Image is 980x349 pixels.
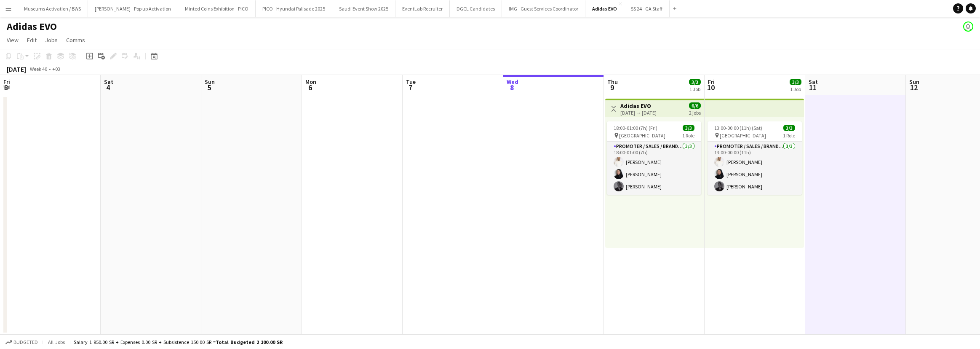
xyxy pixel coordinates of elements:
[689,86,700,92] div: 1 Job
[607,78,618,86] span: Thu
[790,79,801,85] span: 3/3
[27,36,37,44] span: Edit
[3,35,22,46] a: View
[2,83,10,92] span: 3
[783,132,795,139] span: 1 Role
[3,78,10,86] span: Fri
[963,21,973,32] app-user-avatar: Salman AlQurni
[619,132,665,139] span: [GEOGRAPHIC_DATA]
[708,142,802,195] app-card-role: Promoter / Sales / Brand Ambassador3/313:00-00:00 (11h)[PERSON_NAME][PERSON_NAME][PERSON_NAME]
[46,339,67,345] span: All jobs
[104,78,113,86] span: Sat
[689,79,701,85] span: 3/3
[682,132,694,139] span: 1 Role
[450,0,502,17] button: DGCL Candidates
[203,83,215,92] span: 5
[63,35,88,46] a: Comms
[17,0,88,17] button: Museums Activation / BWS
[7,20,57,33] h1: Adidas EVO
[205,78,215,86] span: Sun
[507,78,518,86] span: Wed
[689,109,701,116] div: 2 jobs
[42,35,61,46] a: Jobs
[395,0,450,17] button: EventLab Recruiter
[607,142,701,195] app-card-role: Promoter / Sales / Brand Ambassador3/318:00-01:00 (7h)[PERSON_NAME][PERSON_NAME][PERSON_NAME]
[606,83,618,92] span: 9
[28,66,49,72] span: Week 40
[620,110,657,116] div: [DATE] → [DATE]
[24,35,40,46] a: Edit
[13,339,38,345] span: Budgeted
[88,0,178,17] button: [PERSON_NAME] - Pop up Activation
[614,125,657,131] span: 18:00-01:00 (7h) (Fri)
[708,121,802,195] app-job-card: 13:00-00:00 (11h) (Sat)3/3 [GEOGRAPHIC_DATA]1 RolePromoter / Sales / Brand Ambassador3/313:00-00:...
[909,78,919,86] span: Sun
[809,78,818,86] span: Sat
[4,338,39,347] button: Budgeted
[624,0,670,17] button: SS 24 - GA Staff
[783,125,795,131] span: 3/3
[332,0,395,17] button: Saudi Event Show 2025
[708,78,715,86] span: Fri
[585,0,624,17] button: Adidas EVO
[178,0,256,17] button: Minted Coins Exhibition - PICO
[7,65,26,73] div: [DATE]
[502,0,585,17] button: IMG - Guest Services Coordinator
[74,339,283,345] div: Salary 1 950.00 SR + Expenses 0.00 SR + Subsistence 150.00 SR =
[807,83,818,92] span: 11
[620,102,657,110] h3: Adidas EVO
[256,0,332,17] button: PICO - Hyundai Palisade 2025
[707,83,715,92] span: 10
[405,83,416,92] span: 7
[720,132,766,139] span: [GEOGRAPHIC_DATA]
[103,83,113,92] span: 4
[714,125,762,131] span: 13:00-00:00 (11h) (Sat)
[52,66,60,72] div: +03
[908,83,919,92] span: 12
[505,83,518,92] span: 8
[66,36,85,44] span: Comms
[406,78,416,86] span: Tue
[689,102,701,109] span: 6/6
[305,78,316,86] span: Mon
[304,83,316,92] span: 6
[7,36,19,44] span: View
[607,121,701,195] app-job-card: 18:00-01:00 (7h) (Fri)3/3 [GEOGRAPHIC_DATA]1 RolePromoter / Sales / Brand Ambassador3/318:00-01:0...
[45,36,58,44] span: Jobs
[216,339,283,345] span: Total Budgeted 2 100.00 SR
[683,125,694,131] span: 3/3
[790,86,801,92] div: 1 Job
